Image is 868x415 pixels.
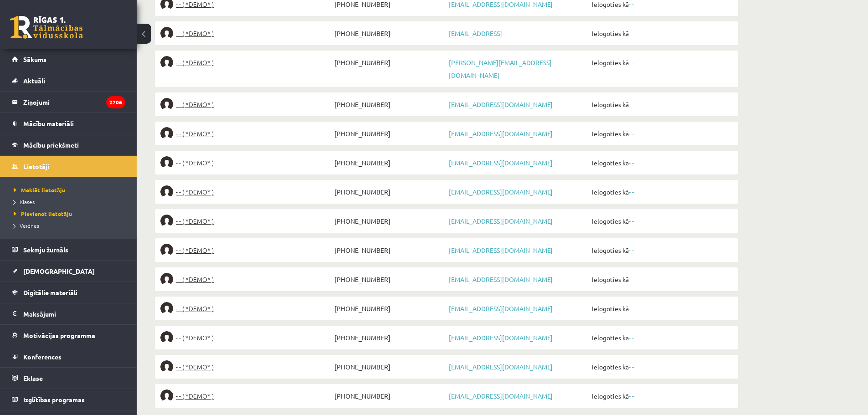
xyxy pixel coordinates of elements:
[590,389,733,402] span: Ielogoties kā
[12,113,125,134] a: Mācību materiāli
[629,159,634,167] a: - -
[332,215,447,227] span: [PHONE_NUMBER]
[176,273,214,286] span: - - ( *DEMO* )
[629,188,634,196] a: - -
[332,27,447,40] span: [PHONE_NUMBER]
[176,56,214,69] span: - - ( *DEMO* )
[23,55,46,63] span: Sākums
[23,353,62,361] span: Konferences
[629,275,634,283] a: - -
[23,119,74,128] span: Mācību materiāli
[176,302,214,315] span: - - ( *DEMO* )
[160,27,173,40] img: - -
[160,360,332,373] a: - - ( *DEMO* )
[332,244,447,256] span: [PHONE_NUMBER]
[12,389,125,410] a: Izglītības programas
[449,159,553,167] a: [EMAIL_ADDRESS][DOMAIN_NAME]
[590,215,733,227] span: Ielogoties kā
[449,29,502,37] a: [EMAIL_ADDRESS]
[176,389,214,402] span: - - ( *DEMO* )
[332,331,447,344] span: [PHONE_NUMBER]
[23,303,125,324] legend: Maksājumi
[629,363,634,371] a: - -
[14,198,128,206] a: Klases
[160,185,173,198] img: - -
[12,325,125,346] a: Motivācijas programma
[12,261,125,282] a: [DEMOGRAPHIC_DATA]
[23,92,125,113] legend: Ziņojumi
[23,331,95,339] span: Motivācijas programma
[12,239,125,260] a: Sekmju žurnāls
[590,360,733,373] span: Ielogoties kā
[160,215,173,227] img: - -
[160,389,332,402] a: - - ( *DEMO* )
[12,346,125,367] a: Konferences
[14,210,72,217] span: Pievienot lietotāju
[629,333,634,342] a: - -
[160,302,332,315] a: - - ( *DEMO* )
[12,92,125,113] a: Ziņojumi2706
[160,127,173,140] img: - -
[160,215,332,227] a: - - ( *DEMO* )
[23,288,77,297] span: Digitālie materiāli
[332,302,447,315] span: [PHONE_NUMBER]
[449,129,553,138] a: [EMAIL_ADDRESS][DOMAIN_NAME]
[332,273,447,286] span: [PHONE_NUMBER]
[12,156,125,177] a: Lietotāji
[590,27,733,40] span: Ielogoties kā
[332,360,447,373] span: [PHONE_NUMBER]
[14,186,128,194] a: Meklēt lietotāju
[629,100,634,108] a: - -
[332,389,447,402] span: [PHONE_NUMBER]
[590,156,733,169] span: Ielogoties kā
[629,246,634,254] a: - -
[176,331,214,344] span: - - ( *DEMO* )
[12,282,125,303] a: Digitālie materiāli
[449,100,553,108] a: [EMAIL_ADDRESS][DOMAIN_NAME]
[332,185,447,198] span: [PHONE_NUMBER]
[160,98,332,111] a: - - ( *DEMO* )
[23,395,85,404] span: Izglītības programas
[106,96,125,108] i: 2706
[332,156,447,169] span: [PHONE_NUMBER]
[629,29,634,37] a: - -
[160,302,173,315] img: - -
[449,333,553,342] a: [EMAIL_ADDRESS][DOMAIN_NAME]
[14,210,128,218] a: Pievienot lietotāju
[160,127,332,140] a: - - ( *DEMO* )
[160,56,332,69] a: - - ( *DEMO* )
[160,331,332,344] a: - - ( *DEMO* )
[590,331,733,344] span: Ielogoties kā
[23,77,45,85] span: Aktuāli
[590,302,733,315] span: Ielogoties kā
[23,246,68,254] span: Sekmju žurnāls
[629,304,634,313] a: - -
[176,215,214,227] span: - - ( *DEMO* )
[176,27,214,40] span: - - ( *DEMO* )
[629,129,634,138] a: - -
[449,363,553,371] a: [EMAIL_ADDRESS][DOMAIN_NAME]
[160,27,332,40] a: - - ( *DEMO* )
[160,244,173,256] img: - -
[449,188,553,196] a: [EMAIL_ADDRESS][DOMAIN_NAME]
[176,156,214,169] span: - - ( *DEMO* )
[176,244,214,256] span: - - ( *DEMO* )
[23,162,49,170] span: Lietotāji
[629,58,634,67] a: - -
[590,56,733,69] span: Ielogoties kā
[449,392,553,400] a: [EMAIL_ADDRESS][DOMAIN_NAME]
[160,185,332,198] a: - - ( *DEMO* )
[23,374,43,382] span: Eklase
[160,360,173,373] img: - -
[14,222,39,229] span: Veidnes
[176,185,214,198] span: - - ( *DEMO* )
[160,331,173,344] img: - -
[160,273,173,286] img: - -
[332,56,447,69] span: [PHONE_NUMBER]
[12,70,125,91] a: Aktuāli
[14,221,128,230] a: Veidnes
[590,98,733,111] span: Ielogoties kā
[160,244,332,256] a: - - ( *DEMO* )
[590,127,733,140] span: Ielogoties kā
[14,198,35,205] span: Klases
